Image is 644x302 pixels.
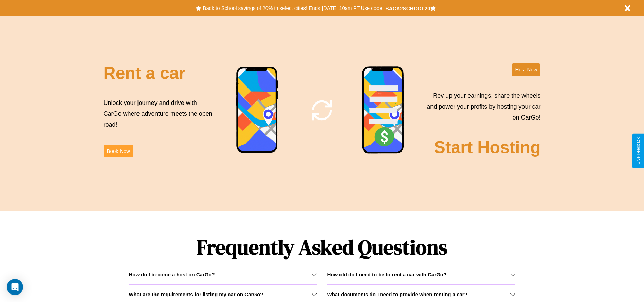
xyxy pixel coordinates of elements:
[362,66,405,155] img: phone
[327,272,447,277] h3: How old do I need to be to rent a car with CarGo?
[236,66,279,154] img: phone
[104,145,133,157] button: Book Now
[636,137,641,165] div: Give Feedback
[129,291,263,297] h3: What are the requirements for listing my car on CarGo?
[434,138,541,157] h2: Start Hosting
[423,90,540,123] p: Rev up your earnings, share the wheels and power your profits by hosting your car on CarGo!
[327,291,467,297] h3: What documents do I need to provide when renting a car?
[104,63,186,83] h2: Rent a car
[129,272,215,277] h3: How do I become a host on CarGo?
[201,3,385,13] button: Back to School savings of 20% in select cities! Ends [DATE] 10am PT.Use code:
[512,63,540,76] button: Host Now
[385,5,430,11] b: BACK2SCHOOL20
[7,279,23,295] div: Open Intercom Messenger
[129,230,515,265] h1: Frequently Asked Questions
[104,97,215,130] p: Unlock your journey and drive with CarGo where adventure meets the open road!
